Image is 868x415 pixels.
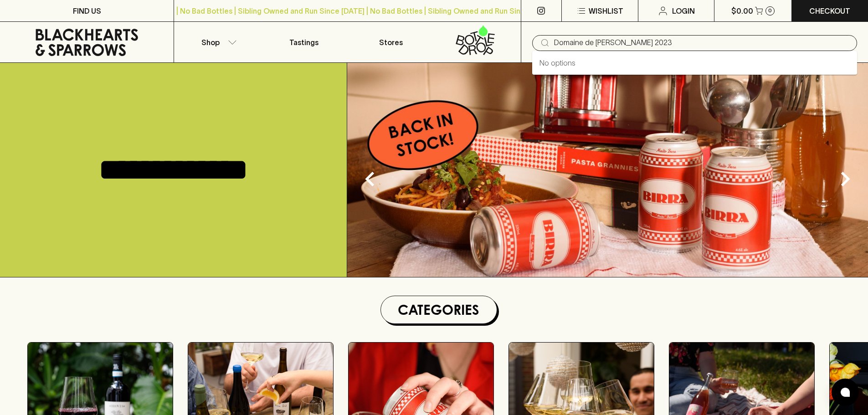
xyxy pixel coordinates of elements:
div: No options [532,51,857,75]
a: Tastings [261,22,347,62]
input: Try "Pinot noir" [554,36,850,50]
p: Wishlist [589,5,623,16]
p: FIND US [73,5,101,16]
p: Stores [379,37,403,48]
button: Shop [174,22,261,62]
img: optimise [347,63,868,277]
p: $0.00 [731,5,753,16]
img: bubble-icon [841,388,850,397]
p: Checkout [809,5,850,16]
button: Previous [352,161,388,197]
p: Shop [201,37,220,48]
p: 0 [768,8,772,13]
p: Tastings [289,37,318,48]
a: Stores [348,22,434,62]
p: Login [672,5,695,16]
button: Next [827,161,863,197]
h1: Categories [385,300,493,320]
